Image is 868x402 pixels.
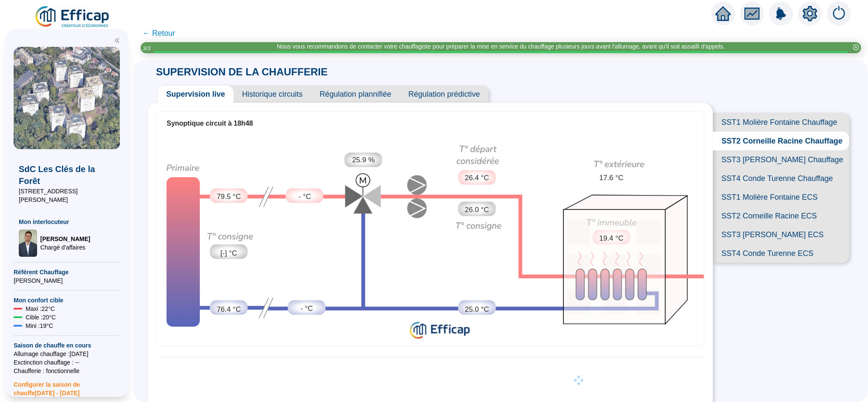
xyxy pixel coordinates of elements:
[14,375,120,397] span: Configurer la saison de chauffe [DATE] - [DATE]
[26,322,53,330] span: Mini : 19 °C
[300,303,313,314] span: - °C
[802,6,818,21] span: setting
[26,313,56,322] span: Cible : 20 °C
[234,86,311,103] span: Historique circuits
[14,268,120,276] span: Référent Chauffage
[147,66,336,78] span: SUPERVISION DE LA CHAUFFERIE
[19,187,115,204] span: [STREET_ADDRESS][PERSON_NAME]
[14,296,120,304] span: Mon confort cible
[713,169,849,188] span: SST4 Conde Turenne Chauffage
[713,132,849,150] span: SST2 Corneille Racine Chauffage
[744,6,760,21] span: fund
[14,350,120,358] span: Allumage chauffage : [DATE]
[599,172,623,183] span: 17.6 °C
[114,37,120,43] span: double-left
[713,225,849,244] span: SST3 [PERSON_NAME] ECS
[19,163,115,187] span: SdC Les Clés de la Forêt
[311,86,400,103] span: Régulation plannifiée
[143,45,150,52] i: 3 / 3
[216,304,241,315] span: 76.4 °C
[14,367,120,375] span: Chaufferie : fonctionnelle
[465,304,489,315] span: 25.0 °C
[713,207,849,225] span: SST2 Corneille Racine ECS
[713,188,849,207] span: SST1 Molière Fontaine ECS
[156,135,704,344] img: circuit-supervision.724c8d6b72cc0638e748.png
[156,135,704,344] div: Synoptique
[40,235,90,243] span: [PERSON_NAME]
[465,172,489,183] span: 26.4 °C
[40,243,90,252] span: Chargé d'affaires
[769,2,793,26] img: alerts
[713,150,849,169] span: SST3 [PERSON_NAME] Chauffage
[26,304,55,313] span: Maxi : 22 °C
[277,42,725,51] div: Nous vous recommandons de contacter votre chauffagiste pour préparer la mise en service du chauff...
[216,191,241,202] span: 79.5 °C
[158,86,234,103] span: Supervision live
[713,113,849,132] span: SST1 Molière Fontaine Chauffage
[715,6,731,21] span: home
[220,248,237,258] span: [-] °C
[14,276,120,285] span: [PERSON_NAME]
[19,218,115,226] span: Mon interlocuteur
[142,27,175,39] span: ← Retour
[14,341,120,350] span: Saison de chauffe en cours
[713,244,849,263] span: SST4 Conde Turenne ECS
[34,5,111,29] img: efficap energie logo
[853,44,859,50] span: close-circle
[299,191,311,202] span: - °C
[400,86,488,103] span: Régulation prédictive
[14,358,120,367] span: Exctinction chauffage : --
[465,204,489,215] span: 26.0 °C
[827,2,851,26] img: alerts
[167,118,694,129] div: Synoptique circuit à 18h48
[352,155,375,165] span: 25.9 %
[19,230,37,257] img: Chargé d'affaires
